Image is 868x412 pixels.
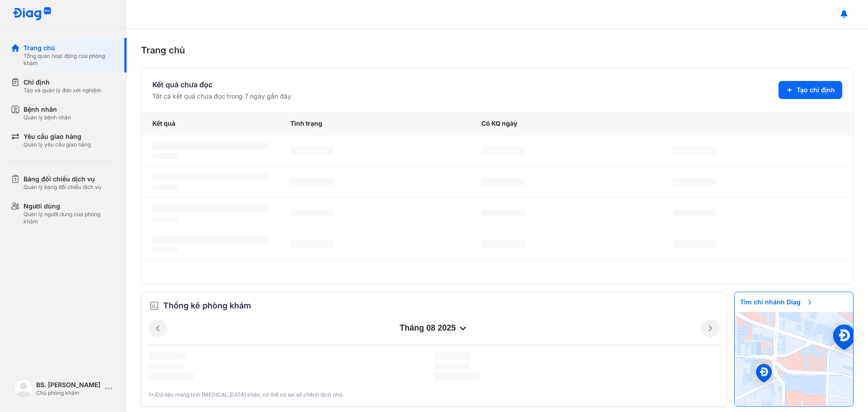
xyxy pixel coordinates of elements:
[142,112,279,135] div: Kết quả
[167,323,701,334] div: tháng 08 2025
[152,153,178,159] span: ‌
[24,114,71,121] div: Quản lý bệnh nhân
[290,147,334,154] span: ‌
[152,205,269,212] span: ‌
[36,380,101,389] div: BS. [PERSON_NAME]
[673,178,716,185] span: ‌
[24,141,91,148] div: Quản lý yêu cầu giao hàng
[163,299,251,312] span: Thống kê phòng khám
[290,209,334,217] span: ‌
[481,209,525,217] span: ‌
[481,147,525,154] span: ‌
[24,43,116,52] div: Trang chủ
[149,300,160,311] img: order.5a6da16c.svg
[149,364,185,369] span: ‌
[13,7,52,21] img: logo
[152,142,269,150] span: ‌
[471,112,662,135] div: Có KQ ngày
[152,174,269,181] span: ‌
[24,78,101,87] div: Chỉ định
[434,364,470,369] span: ‌
[14,379,33,398] img: logo
[735,292,819,312] span: Tìm chi nhánh Diag
[290,241,334,248] span: ‌
[797,85,835,95] span: Tạo chỉ định
[149,391,719,399] div: (*)Dữ liệu mang tính [MEDICAL_DATA] khảo, có thể có sai số chênh lệch nhỏ.
[24,202,116,211] div: Người dùng
[24,175,101,184] div: Bảng đối chiếu dịch vụ
[24,184,101,191] div: Quản lý bảng đối chiếu dịch vụ
[36,389,101,397] div: Chủ phòng khám
[673,209,716,217] span: ‌
[24,132,91,141] div: Yêu cầu giao hàng
[434,373,479,380] span: ‌
[778,81,842,99] button: Tạo chỉ định
[434,353,470,360] span: ‌
[152,92,291,101] div: Tất cả kết quả chưa đọc trong 7 ngày gần đây
[24,52,116,67] div: Tổng quan hoạt động của phòng khám
[24,211,116,225] div: Quản lý người dùng của phòng khám
[152,185,178,190] span: ‌
[152,236,269,243] span: ‌
[152,216,178,221] span: ‌
[152,79,291,90] div: Kết quả chưa đọc
[279,112,471,135] div: Tình trạng
[149,373,194,380] span: ‌
[481,241,525,248] span: ‌
[481,178,525,185] span: ‌
[673,147,716,154] span: ‌
[290,178,334,185] span: ‌
[24,87,101,94] div: Tạo và quản lý đơn xét nghiệm
[141,43,854,57] div: Trang chủ
[673,241,716,248] span: ‌
[152,247,178,252] span: ‌
[24,105,71,114] div: Bệnh nhân
[149,353,185,360] span: ‌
